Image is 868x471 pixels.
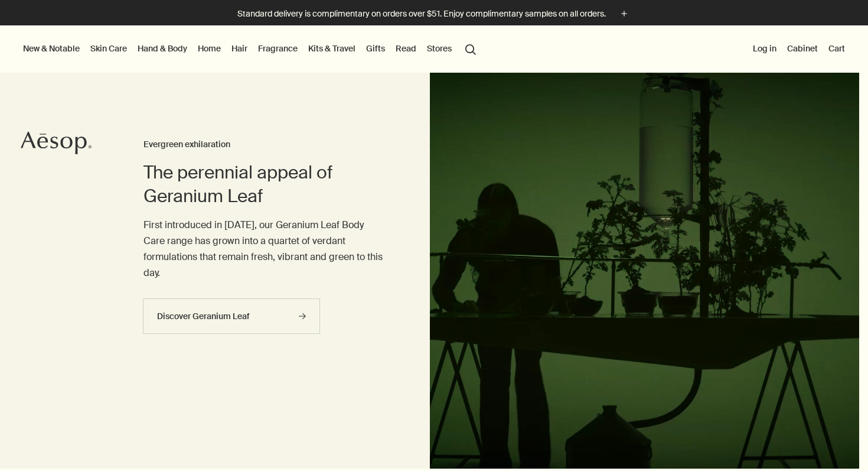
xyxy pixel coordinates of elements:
a: Home [195,41,223,56]
a: Read [393,41,419,56]
nav: primary [21,25,481,73]
h3: Evergreen exhilaration [143,138,383,152]
a: Aesop [21,131,92,158]
p: Standard delivery is complimentary on orders over $51. Enjoy complimentary samples on all orders. [237,8,606,20]
button: Standard delivery is complimentary on orders over $51. Enjoy complimentary samples on all orders. [237,7,631,21]
a: Hair [229,41,250,56]
a: Kits & Travel [306,41,358,56]
a: Fragrance [256,41,300,56]
p: First introduced in [DATE], our Geranium Leaf Body Care range has grown into a quartet of verdant... [143,217,383,281]
a: Hand & Body [135,41,190,56]
svg: Aesop [21,131,92,155]
button: Cart [826,41,847,56]
a: Cabinet [785,41,820,56]
button: New & Notable [21,41,82,56]
a: Discover Geranium Leaf [143,298,320,334]
a: Gifts [364,41,387,56]
button: Open search [460,37,481,60]
a: Skin Care [88,41,129,56]
button: Stores [425,41,454,56]
h2: The perennial appeal of Geranium Leaf [143,161,383,208]
nav: supplementary [750,25,847,73]
button: Log in [750,41,779,56]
